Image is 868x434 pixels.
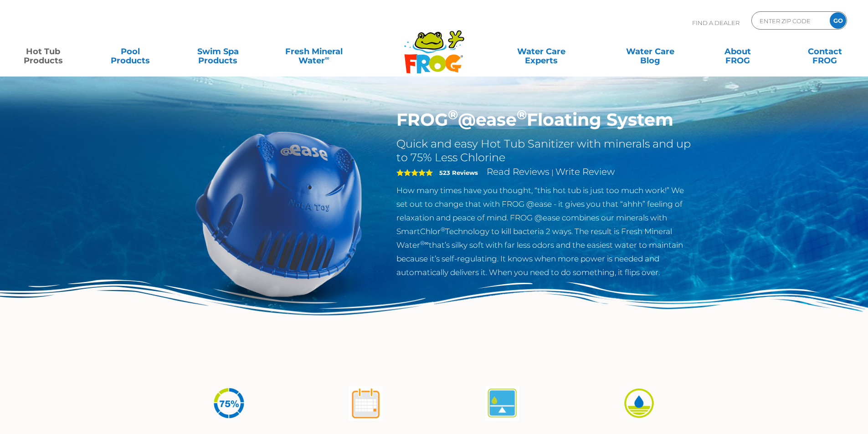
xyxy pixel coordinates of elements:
[555,166,615,177] a: Write Review
[448,107,458,123] sup: ®
[396,184,694,279] p: How many times have you thought, “this hot tub is just too much work!” We set out to change that ...
[97,42,164,61] a: PoolProducts
[487,166,550,177] a: Read Reviews
[396,109,694,130] h1: FROG @ease Floating System
[212,386,246,420] img: icon-atease-75percent-less
[616,42,684,61] a: Water CareBlog
[704,42,771,61] a: AboutFROG
[325,54,329,61] sup: ∞
[551,168,554,177] span: |
[830,12,846,29] input: GO
[399,18,469,74] img: Frog Products Logo
[396,169,433,176] span: 5
[517,107,527,123] sup: ®
[439,169,478,176] strong: 523 Reviews
[175,109,383,318] img: hot-tub-product-atease-system.png
[485,386,519,420] img: atease-icon-self-regulates
[486,42,596,61] a: Water CareExperts
[759,14,820,27] input: Zip Code Form
[184,42,252,61] a: Swim SpaProducts
[791,42,859,61] a: ContactFROG
[441,226,445,233] sup: ®
[271,42,356,61] a: Fresh MineralWater∞
[622,386,656,420] img: icon-atease-easy-on
[692,11,740,34] p: Find A Dealer
[349,386,383,420] img: atease-icon-shock-once
[9,42,77,61] a: Hot TubProducts
[396,137,694,164] h2: Quick and easy Hot Tub Sanitizer with minerals and up to 75% Less Chlorine
[420,240,429,246] sup: ®∞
